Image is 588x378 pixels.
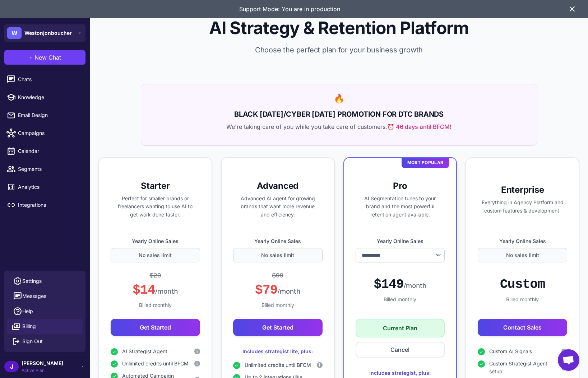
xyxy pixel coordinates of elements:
[122,360,189,368] span: Unlimited credits until BFCM
[3,179,87,195] a: Analytics
[7,27,22,39] div: W
[7,304,83,319] a: Help
[196,360,198,367] span: i
[3,197,87,213] a: Integrations
[149,271,161,281] div: $20
[233,347,323,355] div: Includes strategist lite, plus:
[18,165,81,173] span: Segments
[34,53,61,62] span: New Chat
[150,122,528,131] p: We're taking care of you while you take care of customers.
[3,162,87,177] a: Segments
[489,347,532,355] span: Custom AI Signals
[18,183,81,191] span: Analytics
[150,109,528,120] h2: BLACK [DATE]/CYBER [DATE] PROMOTION FOR DTC BRANDS
[18,93,81,101] span: Knowledge
[29,53,33,62] span: +
[356,295,445,303] div: Billed monthly
[3,126,87,141] a: Campaigns
[3,72,87,87] a: Chats
[356,342,445,358] button: Cancel
[3,108,87,123] a: Email Design
[22,307,33,315] span: Help
[18,111,81,119] span: Email Design
[111,195,200,219] p: Perfect for smaller brands or freelancers wanting to use AI to get work done faster.
[356,180,445,192] h3: Pro
[261,251,294,259] span: No sales limit
[22,322,36,330] span: Billing
[558,349,579,371] div: Open chat
[245,361,311,369] span: Unlimited credits until BFCM
[101,45,577,55] p: Choose the perfect plan for your business growth
[233,180,323,192] h3: Advanced
[111,319,200,336] button: Get Started
[233,237,323,245] label: Yearly Online Sales
[356,369,445,377] div: Includes strategist, plus:
[489,360,561,375] span: Custom Strategist Agent setup
[4,361,19,372] div: J
[24,29,72,37] span: Westonjonboucher
[319,362,320,368] span: i
[564,348,565,355] span: i
[22,337,43,345] span: Sign Out
[4,24,85,42] button: WWestonjonboucher
[18,129,81,137] span: Campaigns
[18,201,81,209] span: Integrations
[506,251,539,259] span: No sales limit
[139,251,172,259] span: No sales limit
[133,282,178,298] div: $14
[255,282,300,298] div: $79
[278,288,300,295] span: /month
[478,295,567,303] div: Billed monthly
[402,157,449,168] div: Most Popular
[3,90,87,105] a: Knowledge
[22,277,42,285] span: Settings
[18,147,81,155] span: Calendar
[111,237,200,245] label: Yearly Online Sales
[500,276,545,293] div: Custom
[4,50,85,65] button: +New Chat
[334,93,344,104] span: 🔥
[7,289,83,304] button: Messages
[22,359,63,367] span: [PERSON_NAME]
[478,319,567,336] button: Contact Sales
[101,17,577,39] h1: AI Strategy & Retention Platform
[111,180,200,192] h3: Starter
[18,75,81,83] span: Chats
[233,319,323,336] button: Get Started
[233,195,323,219] p: Advanced AI agent for growing brands that want more revenue and efficiency.
[7,334,83,349] button: Sign Out
[356,319,445,337] button: Current Plan
[22,367,63,374] span: Active Plan
[233,301,323,309] div: Billed monthly
[22,292,46,300] span: Messages
[272,271,283,281] div: $99
[122,347,167,355] span: AI Strategist Agent
[387,122,452,131] span: ⏰ 46 days until BFCM!
[356,237,445,245] label: Yearly Online Sales
[111,301,200,309] div: Billed monthly
[374,276,426,293] div: $149
[404,282,426,289] span: /month
[478,237,567,245] label: Yearly Online Sales
[3,144,87,159] a: Calendar
[196,348,198,355] span: i
[356,195,445,219] p: AI Segmentation tunes to your brand and the most powerful retention agent available.
[478,184,567,196] h3: Enterprise
[478,199,567,215] p: Everything in Agency Platform and custom features & development.
[155,288,178,295] span: /month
